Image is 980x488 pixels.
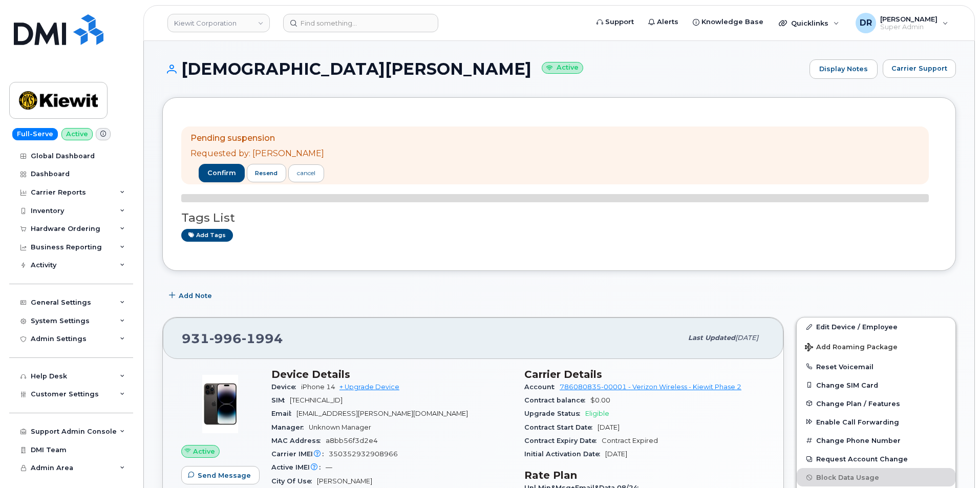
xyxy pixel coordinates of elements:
button: Request Account Change [797,450,955,468]
span: Upgrade Status [524,410,585,417]
span: Initial Activation Date [524,450,605,458]
span: confirm [207,168,236,178]
h3: Rate Plan [524,469,765,481]
span: Change Plan / Features [816,399,900,407]
button: Enable Call Forwarding [797,413,955,431]
span: Eligible [585,410,609,417]
span: Last updated [688,334,735,342]
span: Email [271,410,296,417]
button: Block Data Usage [797,468,955,486]
span: MAC Address [271,437,326,444]
span: City Of Use [271,477,317,485]
span: [DATE] [598,423,620,431]
span: $0.00 [590,396,610,404]
span: a8bb56f3d2e4 [326,437,378,444]
a: 786080835-00001 - Verizon Wireless - Kiewit Phase 2 [560,383,741,391]
span: 931 [182,331,283,346]
span: [DATE] [735,334,758,342]
img: image20231002-3703462-njx0qo.jpeg [189,373,251,435]
p: Requested by: [PERSON_NAME] [190,148,324,160]
span: resend [255,169,278,177]
span: Device [271,383,301,391]
span: Contract Start Date [524,423,598,431]
h1: [DEMOGRAPHIC_DATA][PERSON_NAME] [162,60,804,78]
a: + Upgrade Device [339,383,399,391]
button: Add Roaming Package [797,336,955,357]
span: Account [524,383,560,391]
button: Add Note [162,286,221,305]
span: Add Note [179,291,212,301]
button: confirm [199,164,245,182]
h3: Device Details [271,368,512,380]
small: Active [542,62,583,74]
h3: Carrier Details [524,368,765,380]
button: resend [247,164,287,182]
p: Pending suspension [190,133,324,144]
span: 996 [209,331,242,346]
span: Send Message [198,471,251,480]
a: Display Notes [809,59,878,79]
span: 1994 [242,331,283,346]
span: 350352932908966 [329,450,398,458]
span: Enable Call Forwarding [816,418,899,426]
button: Carrier Support [883,59,956,78]
span: Active IMEI [271,463,326,471]
button: Change Plan / Features [797,394,955,413]
span: Contract Expired [602,437,658,444]
span: Carrier Support [891,63,947,73]
a: Add tags [181,229,233,242]
span: [DATE] [605,450,627,458]
button: Send Message [181,466,260,484]
h3: Tags List [181,211,937,224]
span: [PERSON_NAME] [317,477,372,485]
span: [TECHNICAL_ID] [290,396,343,404]
a: Edit Device / Employee [797,317,955,336]
a: cancel [288,164,324,182]
span: Add Roaming Package [805,343,898,353]
span: Active [193,447,215,456]
span: Carrier IMEI [271,450,329,458]
span: Contract balance [524,396,590,404]
span: [EMAIL_ADDRESS][PERSON_NAME][DOMAIN_NAME] [296,410,468,417]
span: iPhone 14 [301,383,335,391]
span: Contract Expiry Date [524,437,602,444]
button: Reset Voicemail [797,357,955,376]
span: SIM [271,396,290,404]
button: Change SIM Card [797,376,955,394]
button: Change Phone Number [797,431,955,450]
span: — [326,463,332,471]
span: Unknown Manager [309,423,371,431]
div: cancel [297,168,315,178]
span: Manager [271,423,309,431]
